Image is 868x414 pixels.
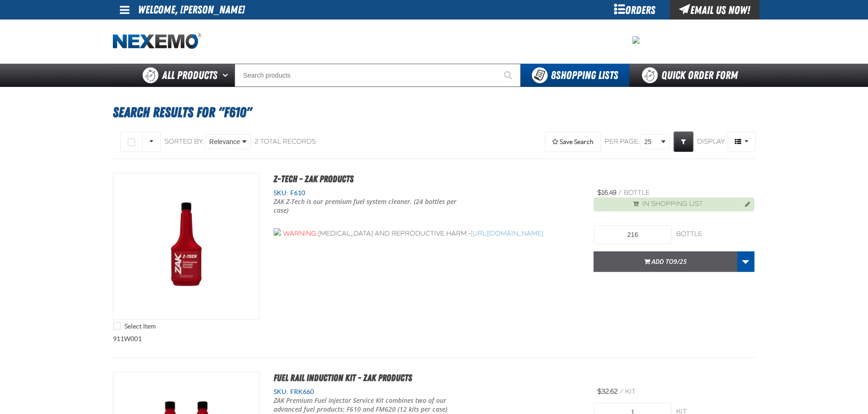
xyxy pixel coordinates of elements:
button: Open All Products pages [219,64,235,87]
h1: Search Results for "F610" [113,100,756,125]
button: Product Grid Views Toolbar [727,131,756,152]
span: Product Grid Views Toolbar [728,132,755,151]
button: Manage current product in the Shopping List [737,198,752,209]
a: Fuel Rail Induction Kit - ZAK Products [274,372,412,383]
div: 911W001 [113,159,756,358]
span: Per page: [605,138,640,146]
span: $16.49 [597,189,616,197]
button: Start Searching [497,64,521,87]
input: Select Item [113,322,121,329]
a: [URL][DOMAIN_NAME] [471,230,543,237]
span: Save Search [560,138,594,145]
button: You have 8 Shopping Lists. Open to view details [521,64,629,87]
a: More Actions [737,251,754,272]
span: bottle [624,189,650,197]
span: 9/25 [673,257,687,266]
span: F610 [288,189,305,197]
input: Search [235,64,521,87]
img: Z-Tech - ZAK Products [113,173,259,319]
span: In Shopping List [642,200,703,209]
span: Shopping Lists [551,69,618,82]
span: / [620,388,623,395]
span: Relevance [209,137,240,147]
button: Rows selection options [142,131,161,152]
span: All Products [162,67,217,84]
: View Details of the Z-Tech - ZAK Products [113,173,259,319]
span: WARNING: [283,230,318,237]
label: Select Item [113,322,156,331]
p: ZAK Z-Tech is our premium fuel system cleaner. (24 bottles per case) [274,197,457,215]
span: $32.62 [597,388,618,395]
div: SKU: [274,189,580,197]
a: Home [113,33,201,50]
div: SKU: [274,388,580,396]
p: ZAK Premium Fuel Injector Service Kit combines two of our advanced fuel products: F610 and FM620 ... [274,396,457,414]
div: 2 total records [255,138,316,146]
img: Picture1.png [274,228,281,236]
img: fc2cee1a5a0068665dcafeeff0455850.jpeg [632,36,640,44]
span: FRK660 [288,388,314,395]
span: Display: [697,138,726,145]
span: kit [625,388,636,395]
a: Quick Order Form [629,64,755,87]
span: Add to [652,257,687,266]
div: [MEDICAL_DATA] and Reproductive Harm - [274,228,580,238]
span: 25 [644,137,659,147]
button: Add to9/25 [594,251,737,272]
button: Expand or Collapse Saved Search drop-down to save a search query [545,131,601,152]
input: Product Quantity [594,225,672,244]
img: Nexemo logo [113,33,201,50]
div: bottle [676,230,754,239]
a: Expand or Collapse Grid Filters [673,131,693,152]
span: Sorted By: [164,138,204,145]
span: / [618,189,622,197]
a: Z-Tech - ZAK Products [274,173,353,184]
strong: 8 [551,69,556,82]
